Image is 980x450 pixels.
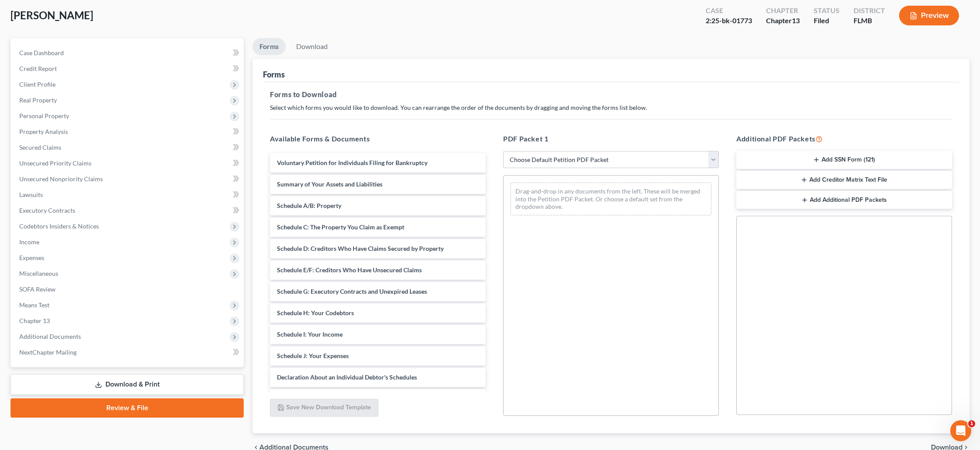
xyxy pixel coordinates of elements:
[277,288,427,295] span: Schedule G: Executory Contracts and Unexpired Leases
[19,222,99,230] span: Codebtors Insiders & Notices
[12,124,244,140] a: Property Analysis
[10,9,93,21] span: [PERSON_NAME]
[19,285,56,293] span: SOFA Review
[19,317,50,324] span: Chapter 13
[10,398,244,418] a: Review & File
[12,281,244,297] a: SOFA Review
[270,103,952,112] p: Select which forms you would like to download. You can rearrange the order of the documents by dr...
[766,6,800,16] div: Chapter
[12,61,244,77] a: Credit Report
[19,270,58,277] span: Miscellaneous
[277,373,417,381] span: Declaration About an Individual Debtor's Schedules
[706,16,752,26] div: 2:25-bk-01773
[19,254,44,261] span: Expenses
[270,399,378,417] button: Save New Download Template
[270,89,952,100] h5: Forms to Download
[854,6,885,16] div: District
[19,301,49,309] span: Means Test
[706,6,752,16] div: Case
[263,69,285,80] div: Forms
[19,191,43,198] span: Lawsuits
[854,16,885,26] div: FLMB
[289,38,335,55] a: Download
[19,159,91,167] span: Unsecured Priority Claims
[19,112,69,120] span: Personal Property
[19,81,56,88] span: Client Profile
[277,202,341,209] span: Schedule A/B: Property
[12,345,244,360] a: NextChapter Mailing
[814,16,840,26] div: Filed
[503,134,719,144] h5: PDF Packet 1
[19,49,64,56] span: Case Dashboard
[10,374,244,395] a: Download & Print
[277,245,444,252] span: Schedule D: Creditors Who Have Claims Secured by Property
[270,134,486,144] h5: Available Forms & Documents
[252,38,286,55] a: Forms
[12,140,244,155] a: Secured Claims
[766,16,800,26] div: Chapter
[12,155,244,171] a: Unsecured Priority Claims
[12,171,244,187] a: Unsecured Nonpriority Claims
[19,333,81,340] span: Additional Documents
[12,45,244,61] a: Case Dashboard
[12,187,244,203] a: Lawsuits
[814,6,840,16] div: Status
[277,352,349,359] span: Schedule J: Your Expenses
[736,134,952,144] h5: Additional PDF Packets
[19,144,61,151] span: Secured Claims
[968,420,975,427] span: 1
[277,309,354,316] span: Schedule H: Your Codebtors
[19,128,68,135] span: Property Analysis
[277,266,422,274] span: Schedule E/F: Creditors Who Have Unsecured Claims
[19,348,77,356] span: NextChapter Mailing
[12,203,244,218] a: Executory Contracts
[899,6,959,25] button: Preview
[511,183,711,215] div: Drag-and-drop in any documents from the left. These will be merged into the Petition PDF Packet. ...
[277,159,427,166] span: Voluntary Petition for Individuals Filing for Bankruptcy
[19,238,39,246] span: Income
[19,175,103,183] span: Unsecured Nonpriority Claims
[277,223,404,231] span: Schedule C: The Property You Claim as Exempt
[19,65,57,72] span: Credit Report
[277,330,343,338] span: Schedule I: Your Income
[736,191,952,209] button: Add Additional PDF Packets
[736,151,952,169] button: Add SSN Form (121)
[19,207,75,214] span: Executory Contracts
[277,180,382,188] span: Summary of Your Assets and Liabilities
[19,96,57,104] span: Real Property
[736,171,952,189] button: Add Creditor Matrix Text File
[950,420,971,441] iframe: Intercom live chat
[792,16,800,25] span: 13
